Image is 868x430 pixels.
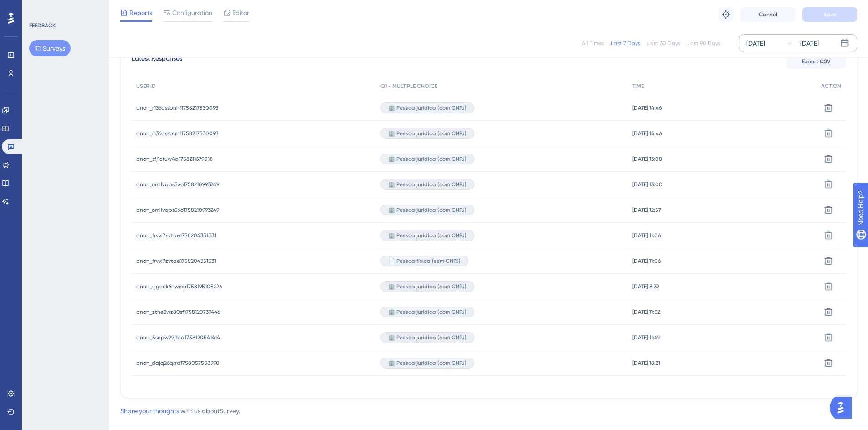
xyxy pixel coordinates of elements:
[29,40,71,56] button: Surveys
[232,7,249,18] span: Editor
[632,130,662,137] span: [DATE] 14:46
[136,232,216,239] span: anon_frvvl7zvtae1758204351531
[821,82,841,90] span: ACTION
[823,11,836,18] span: Save
[136,334,220,341] span: anon_5scpw29jfba1758120541414
[172,7,212,18] span: Configuration
[802,58,831,65] span: Export CSV
[136,155,213,163] span: anon_sfj1cfuw4q1758211679018
[611,40,640,47] div: Last 7 Days
[29,22,56,29] div: FEEDBACK
[388,181,467,188] span: 🏢 Pessoa jurídica (com CNPJ)
[136,359,220,367] span: anon_dajq26qrrd1758057558990
[632,104,662,112] span: [DATE] 14:46
[136,130,218,137] span: anon_r136qssbhhf1758217530093
[388,257,461,265] span: 📄 Pessoa física (sem CNPJ)
[632,283,659,290] span: [DATE] 8:32
[632,181,663,188] span: [DATE] 13:00
[136,257,216,265] span: anon_frvvl7zvtae1758204351531
[740,7,795,22] button: Cancel
[746,38,765,49] div: [DATE]
[136,308,220,316] span: anon_zthe3wz80sf1758120737446
[388,155,467,163] span: 🏢 Pessoa jurídica (com CNPJ)
[786,54,846,69] button: Export CSV
[388,232,467,239] span: 🏢 Pessoa jurídica (com CNPJ)
[632,155,662,163] span: [DATE] 13:08
[647,40,680,47] div: Last 30 Days
[132,53,182,70] span: Latest Responses
[388,206,467,214] span: 🏢 Pessoa jurídica (com CNPJ)
[136,181,219,188] span: anon_omllvqps5xo1758210993249
[582,40,604,47] div: All Times
[802,7,857,22] button: Save
[800,38,819,49] div: [DATE]
[388,334,467,341] span: 🏢 Pessoa jurídica (com CNPJ)
[380,82,437,90] span: Q1 - MULTIPLE CHOICE
[688,40,720,47] div: Last 90 Days
[120,407,179,415] a: Share your thoughts
[632,82,644,90] span: TIME
[830,394,857,421] iframe: UserGuiding AI Assistant Launcher
[136,82,156,90] span: USER ID
[632,257,661,265] span: [DATE] 11:06
[136,206,219,214] span: anon_omllvqps5xo1758210993249
[120,405,240,416] div: with us about Survey .
[388,130,467,137] span: 🏢 Pessoa jurídica (com CNPJ)
[632,334,660,341] span: [DATE] 11:49
[388,104,467,112] span: 🏢 Pessoa jurídica (com CNPJ)
[388,308,467,316] span: 🏢 Pessoa jurídica (com CNPJ)
[632,206,661,214] span: [DATE] 12:57
[632,232,661,239] span: [DATE] 11:06
[632,359,660,367] span: [DATE] 18:21
[388,359,467,367] span: 🏢 Pessoa jurídica (com CNPJ)
[388,283,467,290] span: 🏢 Pessoa jurídica (com CNPJ)
[759,11,777,18] span: Cancel
[21,2,57,13] span: Need Help?
[632,308,660,316] span: [DATE] 11:52
[129,7,152,18] span: Reports
[136,283,222,290] span: anon_sjgeck6hwmh1758195105226
[136,104,218,112] span: anon_r136qssbhhf1758217530093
